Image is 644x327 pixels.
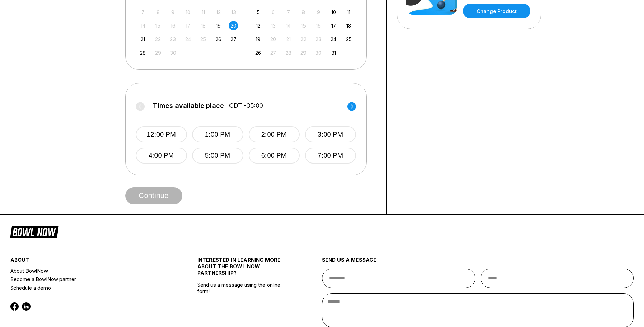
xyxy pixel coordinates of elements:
[10,257,166,266] div: about
[314,48,323,57] div: Not available Thursday, October 30th, 2025
[269,48,278,57] div: Not available Monday, October 27th, 2025
[249,148,300,163] button: 6:00 PM
[197,257,291,281] div: INTERESTED IN LEARNING MORE ABOUT THE BOWL NOW PARTNERSHIP?
[299,21,308,30] div: Not available Wednesday, October 15th, 2025
[329,35,338,44] div: Choose Friday, October 24th, 2025
[305,148,356,163] button: 7:00 PM
[168,35,178,44] div: Not available Tuesday, September 23rd, 2025
[136,148,187,163] button: 4:00 PM
[184,21,193,30] div: Not available Wednesday, September 17th, 2025
[192,148,243,163] button: 5:00 PM
[344,7,353,17] div: Choose Saturday, October 11th, 2025
[314,35,323,44] div: Not available Thursday, October 23rd, 2025
[299,48,308,57] div: Not available Wednesday, October 29th, 2025
[10,275,166,283] a: Become a BowlNow partner
[269,35,278,44] div: Not available Monday, October 20th, 2025
[284,48,293,57] div: Not available Tuesday, October 28th, 2025
[10,266,166,275] a: About BowlNow
[199,7,208,17] div: Not available Thursday, September 11th, 2025
[192,126,243,142] button: 1:00 PM
[138,35,147,44] div: Choose Sunday, September 21st, 2025
[214,7,223,17] div: Not available Friday, September 12th, 2025
[184,7,193,17] div: Not available Wednesday, September 10th, 2025
[314,21,323,30] div: Not available Thursday, October 16th, 2025
[153,102,224,109] span: Times available place
[314,7,323,17] div: Not available Thursday, October 9th, 2025
[254,7,263,17] div: Choose Sunday, October 5th, 2025
[153,48,163,57] div: Not available Monday, September 29th, 2025
[184,35,193,44] div: Not available Wednesday, September 24th, 2025
[284,35,293,44] div: Not available Tuesday, October 21st, 2025
[153,35,163,44] div: Not available Monday, September 22nd, 2025
[322,257,634,269] div: send us a message
[344,21,353,30] div: Choose Saturday, October 18th, 2025
[153,21,163,30] div: Not available Monday, September 15th, 2025
[214,21,223,30] div: Choose Friday, September 19th, 2025
[249,126,300,142] button: 2:00 PM
[254,21,263,30] div: Choose Sunday, October 12th, 2025
[168,48,178,57] div: Not available Tuesday, September 30th, 2025
[199,35,208,44] div: Not available Thursday, September 25th, 2025
[136,126,187,142] button: 12:00 PM
[299,35,308,44] div: Not available Wednesday, October 22nd, 2025
[168,21,178,30] div: Not available Tuesday, September 16th, 2025
[199,21,208,30] div: Not available Thursday, September 18th, 2025
[229,102,263,109] span: CDT -05:00
[269,21,278,30] div: Not available Monday, October 13th, 2025
[329,21,338,30] div: Choose Friday, October 17th, 2025
[229,7,238,17] div: Not available Saturday, September 13th, 2025
[138,48,147,57] div: Choose Sunday, September 28th, 2025
[305,126,356,142] button: 3:00 PM
[269,7,278,17] div: Not available Monday, October 6th, 2025
[254,48,263,57] div: Choose Sunday, October 26th, 2025
[229,21,238,30] div: Choose Saturday, September 20th, 2025
[214,35,223,44] div: Choose Friday, September 26th, 2025
[254,35,263,44] div: Choose Sunday, October 19th, 2025
[138,7,147,17] div: Not available Sunday, September 7th, 2025
[284,7,293,17] div: Not available Tuesday, October 7th, 2025
[284,21,293,30] div: Not available Tuesday, October 14th, 2025
[138,21,147,30] div: Not available Sunday, September 14th, 2025
[168,7,178,17] div: Not available Tuesday, September 9th, 2025
[329,48,338,57] div: Choose Friday, October 31st, 2025
[329,7,338,17] div: Choose Friday, October 10th, 2025
[229,35,238,44] div: Choose Saturday, September 27th, 2025
[153,7,163,17] div: Not available Monday, September 8th, 2025
[299,7,308,17] div: Not available Wednesday, October 8th, 2025
[463,4,530,18] a: Change Product
[344,35,353,44] div: Choose Saturday, October 25th, 2025
[10,283,166,292] a: Schedule a demo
